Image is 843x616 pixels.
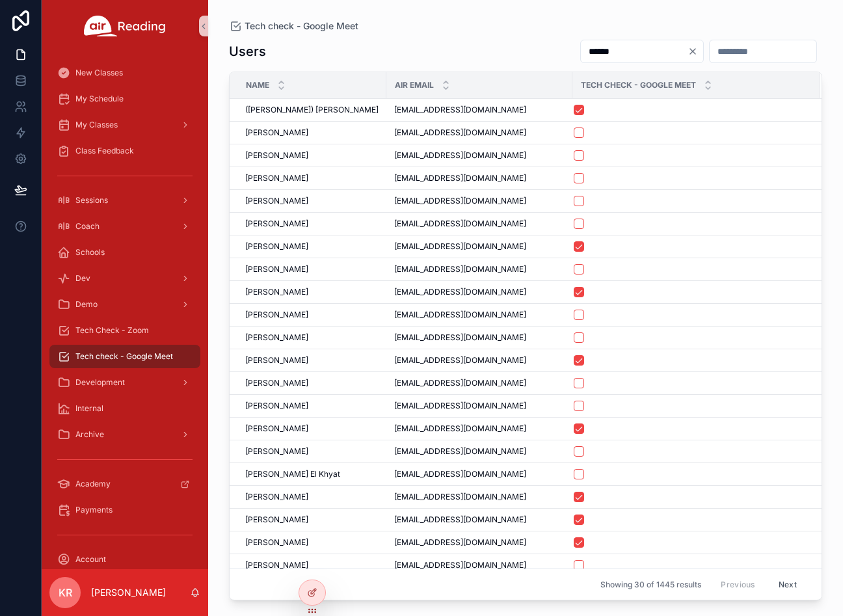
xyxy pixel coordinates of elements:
span: Demo [75,299,98,310]
span: [EMAIL_ADDRESS][DOMAIN_NAME] [394,332,526,343]
span: Payments [75,505,113,515]
span: [PERSON_NAME] [245,241,308,252]
span: [PERSON_NAME] El Khyat [245,469,340,479]
img: App logo [84,16,166,36]
span: KR [59,585,72,600]
span: [EMAIL_ADDRESS][DOMAIN_NAME] [394,105,526,115]
span: Account [75,554,106,565]
span: [EMAIL_ADDRESS][DOMAIN_NAME] [394,492,526,502]
span: [EMAIL_ADDRESS][DOMAIN_NAME] [394,241,526,252]
span: [EMAIL_ADDRESS][DOMAIN_NAME] [394,423,526,434]
span: [PERSON_NAME] [245,355,308,366]
a: Sessions [49,189,200,212]
p: [PERSON_NAME] [91,586,166,599]
h1: Users [229,42,266,60]
span: Schools [75,247,105,258]
span: Tech Check - Google Meet [581,80,696,90]
a: Class Feedback [49,139,200,163]
span: My Classes [75,120,118,130]
span: [PERSON_NAME] [245,537,308,548]
span: [PERSON_NAME] [245,196,308,206]
span: Name [246,80,269,90]
a: Demo [49,293,200,316]
a: My Classes [49,113,200,137]
span: Sessions [75,195,108,206]
span: Archive [75,429,104,440]
span: [PERSON_NAME] [245,332,308,343]
span: Class Feedback [75,146,134,156]
span: My Schedule [75,94,124,104]
a: Tech check - Google Meet [229,20,358,33]
span: [PERSON_NAME] [245,150,308,161]
span: [EMAIL_ADDRESS][DOMAIN_NAME] [394,401,526,411]
span: [PERSON_NAME] [245,310,308,320]
span: [PERSON_NAME] [245,287,308,297]
span: [EMAIL_ADDRESS][DOMAIN_NAME] [394,355,526,366]
span: [PERSON_NAME] [245,401,308,411]
span: [PERSON_NAME] [245,173,308,183]
span: Dev [75,273,90,284]
a: Coach [49,215,200,238]
a: Payments [49,498,200,522]
span: [EMAIL_ADDRESS][DOMAIN_NAME] [394,196,526,206]
span: [EMAIL_ADDRESS][DOMAIN_NAME] [394,287,526,297]
span: [EMAIL_ADDRESS][DOMAIN_NAME] [394,150,526,161]
span: [PERSON_NAME] [245,423,308,434]
span: [EMAIL_ADDRESS][DOMAIN_NAME] [394,173,526,183]
a: Archive [49,423,200,446]
span: Tech check - Google Meet [245,20,358,33]
span: Development [75,377,125,388]
span: Internal [75,403,103,414]
span: Showing 30 of 1445 results [600,580,701,590]
div: scrollable content [42,52,208,569]
a: My Schedule [49,87,200,111]
a: Tech check - Google Meet [49,345,200,368]
span: [PERSON_NAME] [245,492,308,502]
a: New Classes [49,61,200,85]
span: [EMAIL_ADDRESS][DOMAIN_NAME] [394,310,526,320]
span: [PERSON_NAME] [245,515,308,525]
a: Development [49,371,200,394]
button: Next [769,574,806,595]
span: [PERSON_NAME] [245,264,308,275]
span: [EMAIL_ADDRESS][DOMAIN_NAME] [394,446,526,457]
span: [PERSON_NAME] [245,219,308,229]
span: Coach [75,221,100,232]
a: Academy [49,472,200,496]
a: Tech Check - Zoom [49,319,200,342]
span: [EMAIL_ADDRESS][DOMAIN_NAME] [394,469,526,479]
span: [EMAIL_ADDRESS][DOMAIN_NAME] [394,127,526,138]
span: [PERSON_NAME] [245,127,308,138]
a: Dev [49,267,200,290]
span: [PERSON_NAME] [245,446,308,457]
span: Air Email [395,80,434,90]
span: [EMAIL_ADDRESS][DOMAIN_NAME] [394,515,526,525]
span: New Classes [75,68,123,78]
span: ([PERSON_NAME]) [PERSON_NAME] [245,105,379,115]
span: Academy [75,479,111,489]
a: Account [49,548,200,571]
span: [EMAIL_ADDRESS][DOMAIN_NAME] [394,264,526,275]
span: [PERSON_NAME] [245,378,308,388]
span: [EMAIL_ADDRESS][DOMAIN_NAME] [394,219,526,229]
a: Schools [49,241,200,264]
span: [EMAIL_ADDRESS][DOMAIN_NAME] [394,560,526,570]
span: [EMAIL_ADDRESS][DOMAIN_NAME] [394,537,526,548]
a: Internal [49,397,200,420]
span: Tech Check - Zoom [75,325,149,336]
span: [PERSON_NAME] [245,560,308,570]
span: [EMAIL_ADDRESS][DOMAIN_NAME] [394,378,526,388]
span: Tech check - Google Meet [75,351,173,362]
button: Clear [688,46,703,57]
